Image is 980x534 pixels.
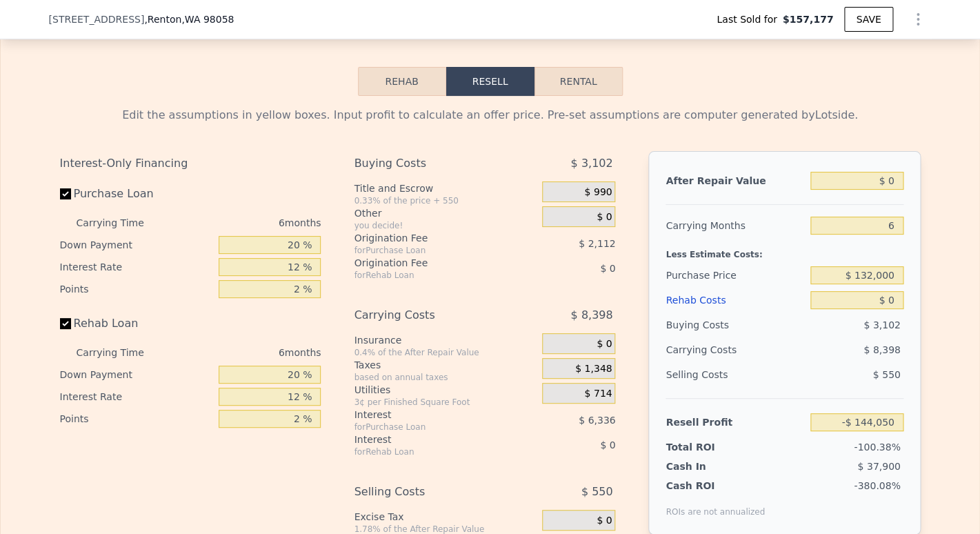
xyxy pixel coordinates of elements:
span: $ 8,398 [863,344,900,355]
label: Rehab Loan [60,311,214,336]
div: Interest [354,433,508,446]
div: Origination Fee [354,231,508,245]
div: Taxes [354,358,537,372]
div: After Repair Value [666,168,805,193]
div: Title and Escrow [354,181,537,195]
span: $ 0 [597,515,612,527]
span: , Renton [144,12,234,26]
span: $ 550 [581,479,613,504]
div: Cash In [666,459,752,473]
span: $ 3,102 [570,151,612,176]
div: Buying Costs [354,151,508,176]
div: Edit the assumptions in yellow boxes. Input profit to calculate an offer price. Pre-set assumptio... [60,107,921,123]
div: Rehab Costs [666,288,805,313]
div: based on annual taxes [354,372,537,383]
span: $ 8,398 [570,303,612,328]
div: Interest-Only Financing [60,151,321,176]
button: Resell [446,67,534,96]
div: Cash ROI [666,479,765,493]
label: Purchase Loan [60,181,214,206]
div: Selling Costs [354,479,508,504]
div: for Rehab Loan [354,446,508,457]
span: $ 990 [584,186,612,199]
div: Interest Rate [60,386,214,408]
div: Carrying Months [666,213,805,238]
div: 0.4% of the After Repair Value [354,347,537,358]
div: Down Payment [60,234,214,256]
div: Buying Costs [666,313,805,337]
div: Excise Tax [354,510,537,524]
button: Show Options [904,6,932,33]
button: Rehab [358,67,446,96]
span: $ 1,348 [575,363,612,375]
span: $ 0 [597,338,612,350]
div: for Rehab Loan [354,270,508,281]
span: $157,177 [783,12,834,26]
input: Purchase Loan [60,188,71,199]
span: Last Sold for [717,12,783,26]
div: Total ROI [666,440,752,454]
span: -100.38% [854,442,900,453]
div: Carrying Time [77,342,166,364]
div: ROIs are not annualized [666,493,765,517]
span: $ 37,900 [857,461,900,472]
input: Rehab Loan [60,318,71,329]
span: $ 0 [600,439,615,451]
div: 6 months [172,342,321,364]
div: Other [354,206,537,220]
div: Points [60,408,214,430]
div: Utilities [354,383,537,397]
div: Purchase Price [666,263,805,288]
div: Selling Costs [666,362,805,387]
div: 6 months [172,212,321,234]
span: , WA 98058 [181,14,234,25]
span: $ 0 [600,263,615,274]
div: for Purchase Loan [354,245,508,256]
div: Interest Rate [60,256,214,278]
div: Points [60,278,214,300]
div: Less Estimate Costs: [666,238,903,263]
div: Resell Profit [666,410,805,435]
div: Carrying Time [77,212,166,234]
div: you decide! [354,220,537,231]
div: Down Payment [60,364,214,386]
span: $ 6,336 [579,415,615,426]
span: $ 0 [597,211,612,224]
button: Rental [534,67,623,96]
div: 3¢ per Finished Square Foot [354,397,537,408]
button: SAVE [844,7,892,32]
div: 0.33% of the price + 550 [354,195,537,206]
div: Carrying Costs [354,303,508,328]
span: $ 714 [584,388,612,400]
span: -380.08% [854,480,900,491]
div: Interest [354,408,508,422]
span: $ 550 [872,369,900,380]
span: $ 3,102 [863,319,900,330]
div: Origination Fee [354,256,508,270]
div: Carrying Costs [666,337,752,362]
span: $ 2,112 [579,238,615,249]
div: Insurance [354,333,537,347]
div: for Purchase Loan [354,422,508,433]
span: [STREET_ADDRESS] [49,12,145,26]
